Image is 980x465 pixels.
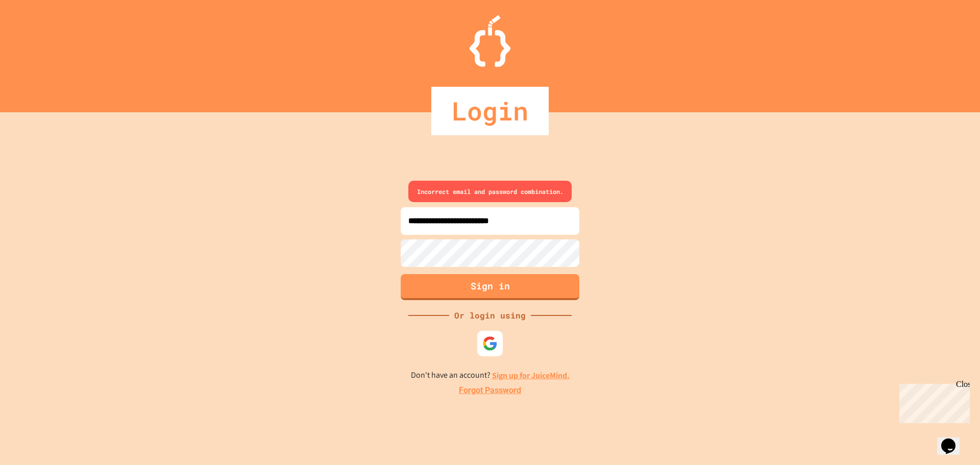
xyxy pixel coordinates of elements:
div: Or login using [449,309,531,322]
a: Sign up for JuiceMind. [492,370,570,381]
div: Chat with us now!Close [4,4,70,65]
button: Sign in [401,274,579,300]
iframe: chat widget [895,380,970,423]
img: google-icon.svg [482,336,498,351]
img: Logo.svg [470,15,510,67]
iframe: chat widget [937,424,970,455]
div: Incorrect email and password combination. [408,181,572,202]
a: Forgot Password [459,384,521,397]
div: Login [431,87,549,135]
p: Don't have an account? [411,369,570,382]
